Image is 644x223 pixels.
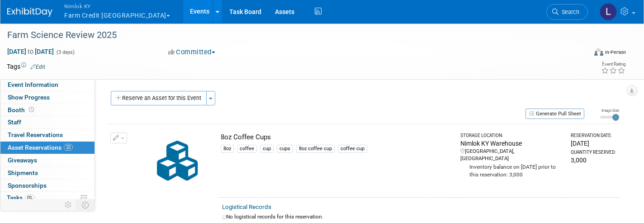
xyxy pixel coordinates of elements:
span: Asset Reservations [8,144,73,151]
img: Collateral-Icon-2.png [140,133,215,189]
span: Booth not reserved yet [27,106,36,113]
a: Giveaways [0,154,95,166]
div: Storage Location: [460,133,563,139]
span: to [26,48,35,55]
a: Logistical Records [222,204,271,210]
a: Tasks0% [0,192,95,204]
div: 8oz Coffee Cups [221,133,452,142]
span: (3 days) [56,49,75,55]
div: Event Format [534,47,626,61]
div: Quantity Reserved: [571,149,616,156]
img: Luc Schaefer [600,3,617,20]
td: Personalize Event Tab Strip [61,199,76,211]
div: In-Person [605,49,626,56]
td: Tags [7,62,45,71]
img: ExhibitDay [7,8,52,17]
div: Event Rating [601,62,625,66]
div: No logistical records for this reservation. [222,213,616,221]
a: Shipments [0,167,95,179]
div: 8oz coffee cup [296,145,335,153]
a: Search [546,4,588,20]
img: Format-Inperson.png [594,48,603,56]
div: 3,000 [571,156,616,165]
span: Nimlok KY [64,1,170,11]
button: Reserve an Asset for this Event [111,91,207,105]
a: Booth [0,104,95,116]
a: Edit [30,64,45,70]
a: Travel Reservations [0,129,95,141]
span: 32 [64,144,73,151]
span: Travel Reservations [8,131,63,138]
a: Show Progress [0,91,95,104]
span: [DATE] [DATE] [7,47,54,56]
div: [GEOGRAPHIC_DATA], [GEOGRAPHIC_DATA] [460,148,563,162]
span: Giveaways [8,157,37,164]
div: [DATE] [571,139,616,148]
span: Booth [8,106,36,114]
div: Farm Science Review 2025 [4,27,573,43]
span: Staff [8,119,21,126]
div: cups [277,145,293,153]
a: Asset Reservations32 [0,142,95,154]
td: Toggle Event Tabs [76,199,95,211]
span: Show Progress [8,94,50,101]
button: Generate Pull Sheet [526,109,584,119]
a: Sponsorships [0,180,95,192]
div: coffee cup [338,145,367,153]
div: Nimlok KY Warehouse [460,139,563,148]
a: Staff [0,116,95,128]
span: Shipments [8,169,38,176]
div: cup [260,145,274,153]
span: Search [559,9,579,15]
span: Sponsorships [8,182,47,189]
a: Event Information [0,79,95,91]
div: Reservation Date: [571,133,616,139]
span: Tasks [7,194,35,201]
button: Committed [165,47,219,57]
div: Inventory balance on [DATE] prior to this reservation: 3,000 [460,162,563,179]
span: 0% [25,195,35,201]
div: coffee [237,145,257,153]
div: 8oz [221,145,234,153]
span: Event Information [8,81,58,88]
div: Image Size [600,108,619,113]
